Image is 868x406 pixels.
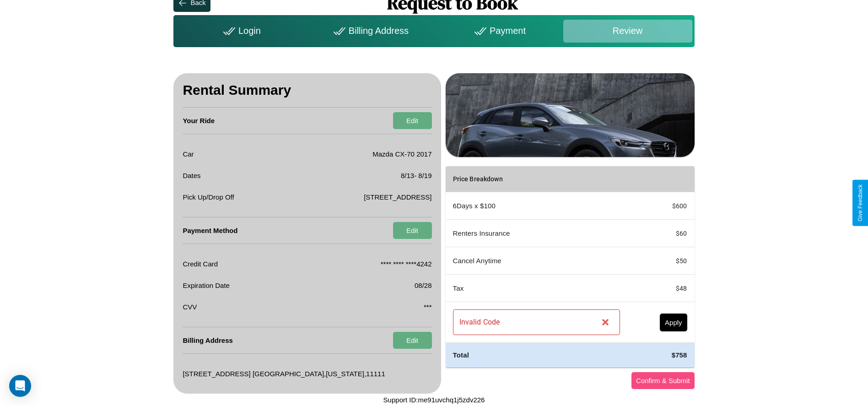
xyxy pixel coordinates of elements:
[383,394,485,406] p: Support ID: me91uvchq1j5zdv226
[183,258,218,270] p: Credit Card
[446,166,627,192] th: Price Breakdown
[453,254,620,267] p: Cancel Anytime
[183,148,194,160] p: Car
[453,200,620,212] p: 6 Days x $ 100
[364,191,431,203] p: [STREET_ADDRESS]
[627,247,695,275] td: $ 50
[857,184,863,222] div: Give Feedback
[372,148,431,160] p: Mazda CX-70 2017
[183,73,431,108] h3: Rental Summary
[627,220,695,247] td: $ 60
[305,20,434,43] div: Billing Address
[393,222,432,239] button: Edit
[635,350,687,360] h4: $ 758
[183,217,237,244] h4: Payment Method
[401,169,432,182] p: 8 / 13 - 8 / 19
[393,112,432,129] button: Edit
[183,191,234,203] p: Pick Up/Drop Off
[183,279,230,292] p: Expiration Date
[453,227,620,239] p: Renters Insurance
[183,368,385,380] p: [STREET_ADDRESS] [GEOGRAPHIC_DATA] , [US_STATE] , 11111
[9,375,31,397] div: Open Intercom Messenger
[453,350,620,360] h4: Total
[434,20,563,43] div: Payment
[631,372,695,389] button: Confirm & Submit
[660,314,687,331] button: Apply
[446,166,695,367] table: simple table
[453,282,620,294] p: Tax
[183,169,200,182] p: Dates
[183,327,232,353] h4: Billing Address
[393,332,432,349] button: Edit
[563,20,692,43] div: Review
[183,108,215,134] h4: Your Ride
[415,279,432,292] p: 08/28
[627,192,695,220] td: $ 600
[627,275,695,302] td: $ 48
[183,301,197,313] p: CVV
[176,20,305,43] div: Login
